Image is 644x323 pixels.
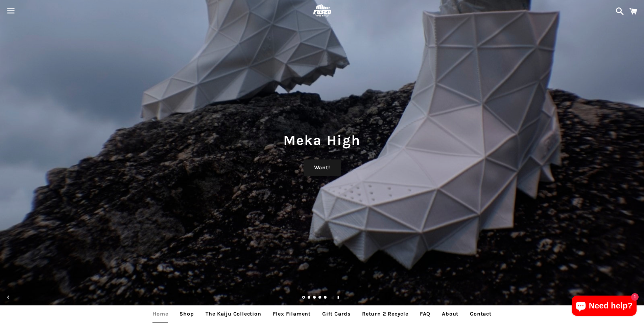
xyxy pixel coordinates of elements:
[415,305,435,322] a: FAQ
[147,305,173,322] a: Home
[437,305,463,322] a: About
[174,305,199,322] a: Shop
[302,296,306,300] a: Slide 1, current
[318,296,322,300] a: Load slide 4
[628,290,643,305] button: Next slide
[268,305,316,322] a: Flex Filament
[324,296,327,300] a: Load slide 5
[1,290,16,305] button: Previous slide
[357,305,413,322] a: Return 2 Recycle
[570,296,639,318] inbox-online-store-chat: Shopify online store chat
[465,305,497,322] a: Contact
[308,296,311,300] a: Load slide 2
[7,130,637,150] h1: Meka High
[304,159,341,176] a: Want!
[200,305,266,322] a: The Kaiju Collection
[313,296,316,300] a: Load slide 3
[330,290,345,305] button: Pause slideshow
[317,305,356,322] a: Gift Cards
